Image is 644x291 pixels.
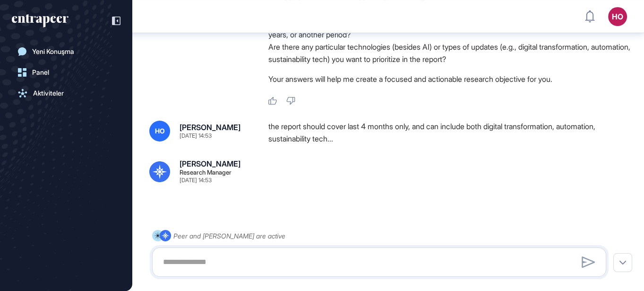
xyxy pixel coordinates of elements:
[180,169,232,176] div: Research Manager
[180,133,212,139] div: [DATE] 14:53
[180,177,212,183] div: [DATE] 14:53
[12,14,69,27] div: entrapeer-logo
[32,48,74,55] div: Yeni Konuşma
[268,41,635,65] li: Are there any particular technologies (besides AI) or types of updates (e.g., digital transformat...
[32,69,49,76] div: Panel
[180,160,240,168] div: [PERSON_NAME]
[33,89,64,97] div: Aktiviteler
[268,73,635,85] p: Your answers will help me create a focused and actionable research objective for you.
[155,127,165,135] span: HO
[268,121,635,145] div: the report should cover last 4 months only, and can include both digital transformation, automati...
[12,85,120,102] a: Aktiviteler
[12,64,120,81] a: Panel
[180,123,240,131] div: [PERSON_NAME]
[173,230,285,242] div: Peer and [PERSON_NAME] are active
[12,43,120,60] a: Yeni Konuşma
[608,7,627,26] button: HO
